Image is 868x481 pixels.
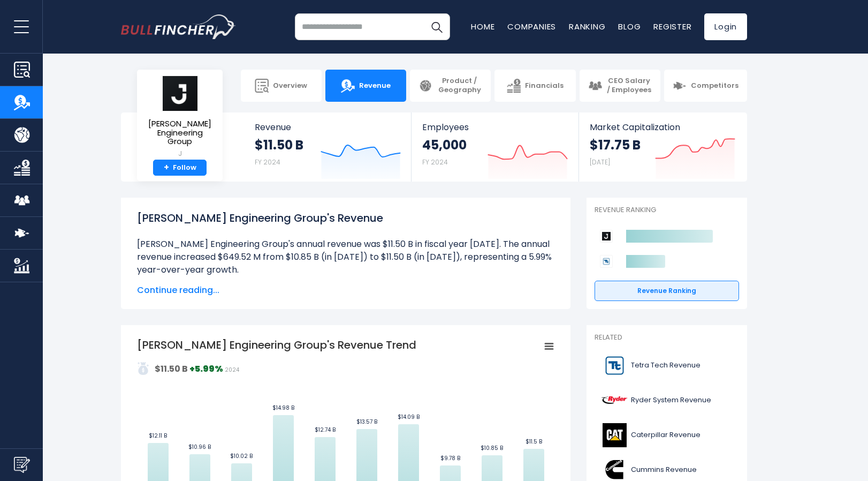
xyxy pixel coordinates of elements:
[691,81,738,91] span: Competitors
[704,13,747,40] a: Login
[137,210,554,226] h1: [PERSON_NAME] Engineering Group's Revenue
[422,122,567,132] span: Employees
[325,70,406,102] a: Revenue
[359,81,391,91] span: Revenue
[273,81,307,91] span: Overview
[590,122,735,132] span: Market Capitalization
[398,413,420,421] text: $14.09 B
[137,238,554,276] li: [PERSON_NAME] Engineering Group's annual revenue was $11.50 B in fiscal year [DATE]. The annual r...
[149,432,167,440] text: $12.11 B
[412,112,578,182] a: Employees 45,000 FY 2024
[580,70,660,102] a: CEO Salary / Employees
[595,386,739,415] a: Ryder System Revenue
[601,388,628,412] img: R logo
[255,157,280,167] small: FY 2024
[121,14,236,39] a: Go to homepage
[595,351,739,380] a: Tetra Tech Revenue
[653,21,691,32] a: Register
[595,281,739,301] a: Revenue Ranking
[422,137,467,153] strong: 45,000
[595,206,739,215] p: Revenue Ranking
[481,444,503,452] text: $10.85 B
[526,438,542,446] text: $11.5 B
[507,21,556,32] a: Companies
[600,230,613,243] img: Jacobs Engineering Group competitors logo
[440,454,460,462] text: $9.78 B
[410,70,491,102] a: Product / Geography
[121,14,236,39] img: bullfincher logo
[137,284,554,297] span: Continue reading...
[437,77,482,95] span: Product / Geography
[255,137,303,153] strong: $11.50 B
[423,13,450,40] button: Search
[230,452,253,460] text: $10.02 B
[255,122,401,132] span: Revenue
[595,420,739,450] a: Caterpillar Revenue
[153,160,207,176] a: +Follow
[315,426,336,434] text: $12.74 B
[595,333,739,342] p: Related
[422,157,448,167] small: FY 2024
[618,21,641,32] a: Blog
[137,362,150,375] img: addasd
[606,77,652,95] span: CEO Salary / Employees
[189,363,223,375] strong: +5.99%
[494,70,575,102] a: Financials
[579,112,746,182] a: Market Capitalization $17.75 B [DATE]
[137,337,416,352] tspan: [PERSON_NAME] Engineering Group's Revenue Trend
[146,119,214,146] span: [PERSON_NAME] Engineering Group
[241,70,322,102] a: Overview
[600,255,613,268] img: Tetra Tech competitors logo
[590,137,641,153] strong: $17.75 B
[188,443,211,451] text: $10.96 B
[225,366,239,374] span: 2024
[145,75,215,160] a: [PERSON_NAME] Engineering Group J
[569,21,605,32] a: Ranking
[272,404,294,412] text: $14.98 B
[356,418,377,426] text: $13.57 B
[471,21,494,32] a: Home
[590,157,610,167] small: [DATE]
[601,354,628,378] img: TTEK logo
[164,163,169,172] strong: +
[155,363,188,375] strong: $11.50 B
[664,70,747,102] a: Competitors
[601,423,628,447] img: CAT logo
[146,149,214,159] small: J
[525,81,564,91] span: Financials
[244,112,412,182] a: Revenue $11.50 B FY 2024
